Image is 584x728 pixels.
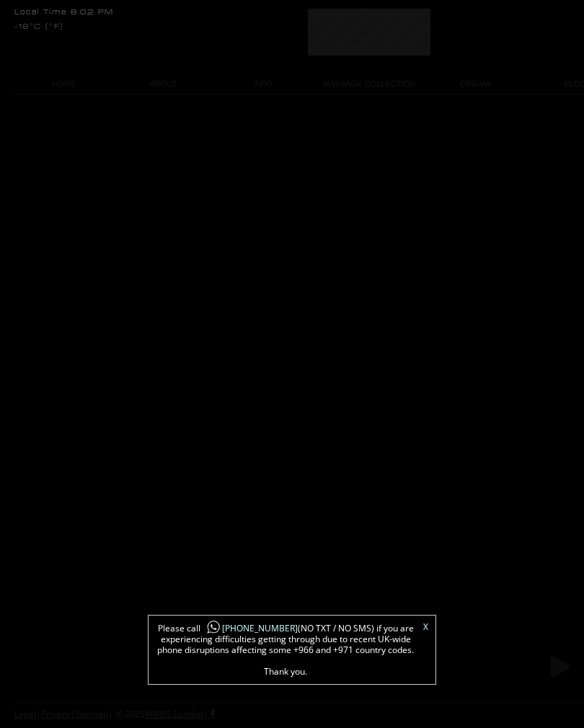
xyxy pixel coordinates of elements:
span: Please call (NO TXT / NO SMS) if you are experiencing difficulties getting through due to recent ... [156,623,415,677]
a: Sitemap [75,708,108,720]
a: ABOUT [114,74,213,94]
a: WINKS London [145,708,203,720]
a: X [423,623,428,631]
a: Legal [14,708,36,720]
a: MASSAGE COLLECTION [312,74,425,94]
a: [PHONE_NUMBER] [200,622,298,634]
a: Privacy [41,708,70,720]
img: whatsapp-icon1.png [206,620,221,635]
div: | | | © 2025 | [14,703,215,726]
a: INFO [213,74,313,94]
a: HOME [14,74,114,94]
a: CINEMA [426,74,526,94]
div: Local Time 8:02 PM [14,9,114,17]
div: -18°C (°F) [14,23,63,31]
